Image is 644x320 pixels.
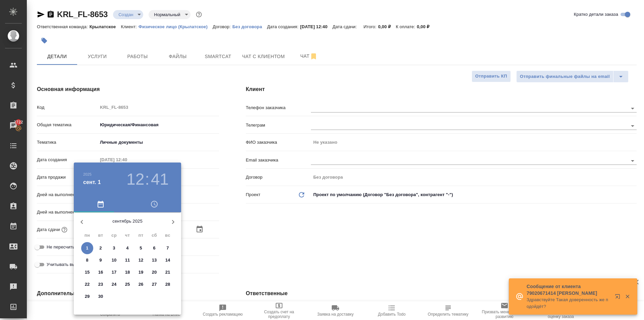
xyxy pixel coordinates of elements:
p: 26 [139,281,144,288]
p: 20 [152,269,157,276]
button: 17 [108,266,120,278]
button: 7 [162,242,174,254]
p: 23 [98,281,103,288]
p: 1 [86,245,88,252]
p: сентябрь 2025 [90,218,165,225]
button: 12 [126,170,144,189]
p: Сообщение от клиента 79020671414 [PERSON_NAME] [527,283,610,296]
p: 17 [112,269,117,276]
button: 24 [108,278,120,290]
button: 3 [108,242,120,254]
p: 24 [112,281,117,288]
p: 7 [166,245,169,252]
p: 16 [98,269,103,276]
button: 41 [151,170,169,189]
p: 3 [113,245,115,252]
button: 12 [135,254,147,266]
p: Здравствуйте Такая доверенность же подойдёт? [527,296,610,310]
button: сент. 1 [83,178,101,186]
button: 5 [135,242,147,254]
p: 30 [98,293,103,300]
button: 4 [121,242,133,254]
p: 25 [125,281,130,288]
button: 18 [121,266,133,278]
p: 22 [85,281,90,288]
p: 8 [86,257,88,264]
span: ср [108,232,120,239]
button: 25 [121,278,133,290]
button: 2 [95,242,107,254]
p: 14 [165,257,170,264]
button: Открыть в новой вкладке [611,290,627,306]
p: 29 [85,293,90,300]
button: 20 [148,266,160,278]
button: 21 [162,266,174,278]
span: пн [81,232,93,239]
button: 26 [135,278,147,290]
button: 23 [95,278,107,290]
button: 28 [162,278,174,290]
p: 11 [125,257,130,264]
p: 4 [126,245,128,252]
h3: : [145,170,149,189]
p: 21 [165,269,170,276]
span: чт [121,232,133,239]
button: 10 [108,254,120,266]
p: 9 [99,257,102,264]
p: 28 [165,281,170,288]
button: Закрыть [621,293,634,300]
p: 10 [112,257,117,264]
button: 19 [135,266,147,278]
p: 13 [152,257,157,264]
button: 11 [121,254,133,266]
p: 12 [139,257,144,264]
p: 15 [85,269,90,276]
button: 30 [95,290,107,303]
button: 27 [148,278,160,290]
span: вт [95,232,107,239]
span: вс [162,232,174,239]
button: 6 [148,242,160,254]
button: 9 [95,254,107,266]
button: 15 [81,266,93,278]
p: 6 [153,245,155,252]
button: 8 [81,254,93,266]
p: 5 [140,245,142,252]
button: 1 [81,242,93,254]
span: пт [135,232,147,239]
p: 18 [125,269,130,276]
span: сб [148,232,160,239]
button: 29 [81,290,93,303]
p: 19 [139,269,144,276]
p: 2 [99,245,102,252]
button: 2025 [83,172,92,176]
button: 14 [162,254,174,266]
p: 27 [152,281,157,288]
button: 22 [81,278,93,290]
button: 13 [148,254,160,266]
button: 16 [95,266,107,278]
